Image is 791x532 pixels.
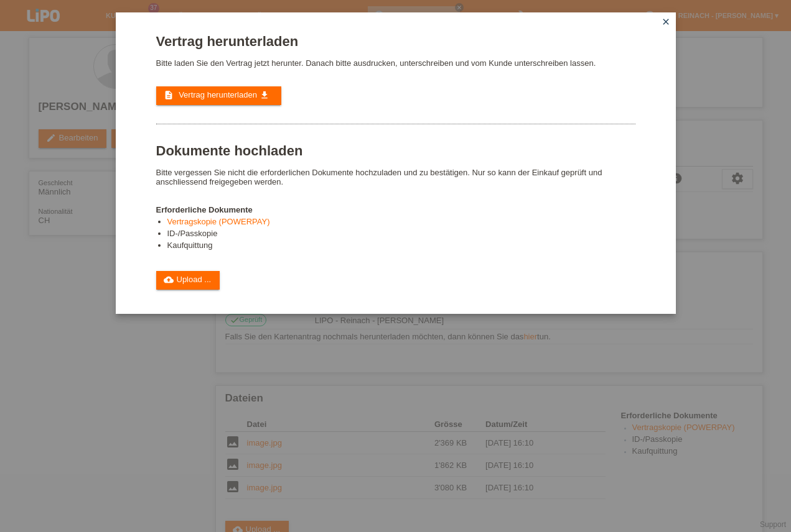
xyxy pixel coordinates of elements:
[164,275,174,285] i: cloud_upload
[260,90,269,100] i: get_app
[156,143,635,158] h1: Dokumente hochladen
[164,90,174,100] i: description
[167,217,270,226] a: Vertragskopie (POWERPAY)
[661,17,671,27] i: close
[167,229,635,241] li: ID-/Passkopie
[156,86,281,105] a: description Vertrag herunterladen get_app
[156,34,635,49] h1: Vertrag herunterladen
[156,58,635,68] p: Bitte laden Sie den Vertrag jetzt herunter. Danach bitte ausdrucken, unterschreiben und vom Kunde...
[156,168,635,186] p: Bitte vergessen Sie nicht die erforderlichen Dokumente hochzuladen und zu bestätigen. Nur so kann...
[156,271,220,290] a: cloud_uploadUpload ...
[179,90,257,99] span: Vertrag herunterladen
[167,241,635,252] li: Kaufquittung
[156,205,635,214] h4: Erforderliche Dokumente
[658,16,674,30] a: close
